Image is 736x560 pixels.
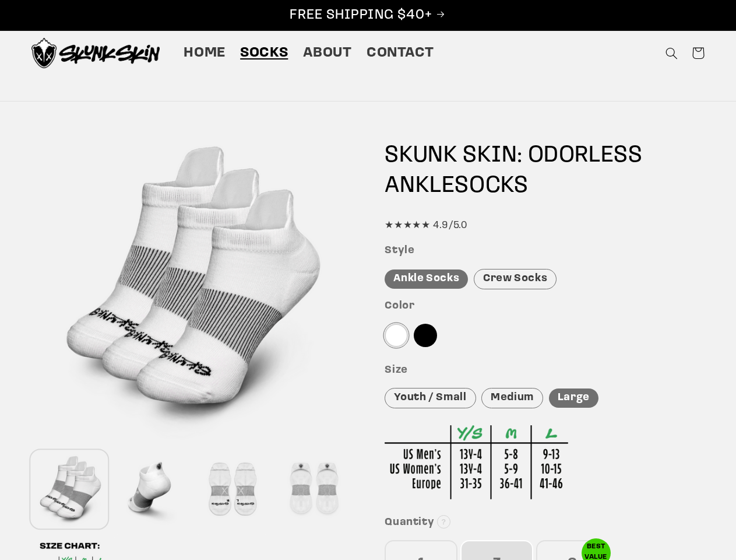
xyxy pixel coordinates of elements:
[295,37,359,69] a: About
[359,37,441,69] a: Contact
[303,44,352,62] span: About
[385,174,455,198] span: ANKLE
[658,40,685,66] summary: Search
[385,516,705,530] h3: Quantity
[177,37,233,69] a: Home
[184,44,226,62] span: Home
[233,37,295,69] a: Socks
[240,44,288,62] span: Socks
[385,217,705,235] div: ★★★★★ 4.9/5.0
[367,44,434,62] span: Contact
[12,6,724,24] p: FREE SHIPPING $40+
[385,269,468,289] div: Ankle Socks
[385,300,705,313] h3: Color
[385,425,568,499] img: Sizing Chart
[385,364,705,377] h3: Size
[31,38,160,68] img: Skunk Skin Anti-Odor Socks.
[385,388,476,408] div: Youth / Small
[474,269,557,289] div: Crew Socks
[549,388,598,408] div: Large
[481,388,543,408] div: Medium
[385,244,705,258] h3: Style
[385,141,705,201] h1: SKUNK SKIN: ODORLESS SOCKS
